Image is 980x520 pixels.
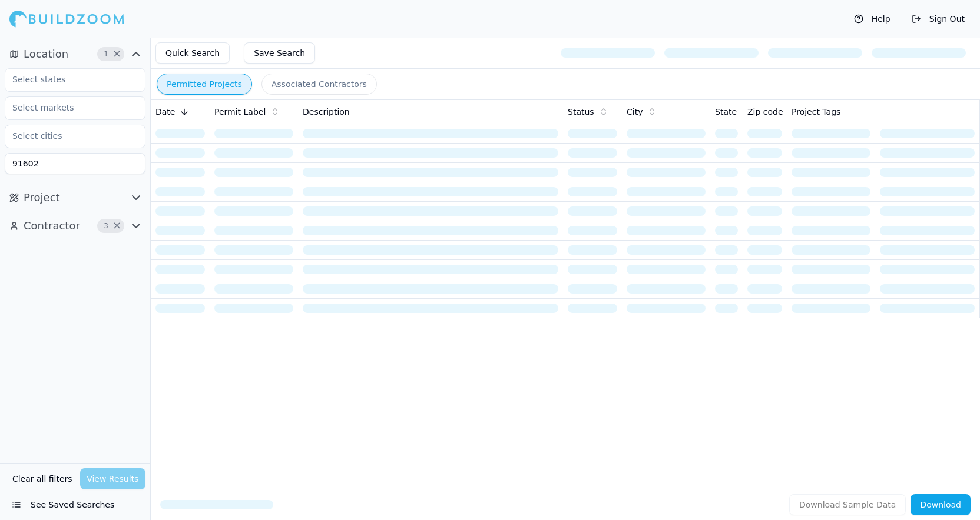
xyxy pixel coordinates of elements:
span: Description [303,106,350,118]
button: Project [5,188,145,207]
span: Contractor [24,218,80,234]
button: Associated Contractors [261,74,377,95]
span: Project Tags [792,106,840,118]
span: Project [24,189,60,206]
span: Zip code [747,106,783,118]
input: Zipcodes (ex:91210,10001) [5,153,145,174]
input: Select states [5,69,130,90]
span: 1 [100,48,112,60]
span: Permit Label [214,106,266,118]
button: Download [911,494,971,515]
span: Clear Contractor filters [112,223,121,229]
input: Select cities [5,125,130,146]
button: Clear all filters [9,468,75,489]
button: See Saved Searches [5,494,145,515]
button: Contractor3Clear Contractor filters [5,216,145,235]
span: Status [568,106,594,118]
button: Location1Clear Location filters [5,45,145,64]
input: Select markets [5,97,130,118]
button: Help [848,9,896,28]
span: Date [155,106,175,118]
span: Clear Location filters [112,51,121,57]
span: 3 [100,220,112,232]
button: Quick Search [155,42,230,64]
button: Permitted Projects [157,74,252,95]
span: Location [24,46,68,62]
button: Save Search [244,42,315,64]
span: State [715,106,737,118]
button: Sign Out [906,9,971,28]
span: City [627,106,643,118]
